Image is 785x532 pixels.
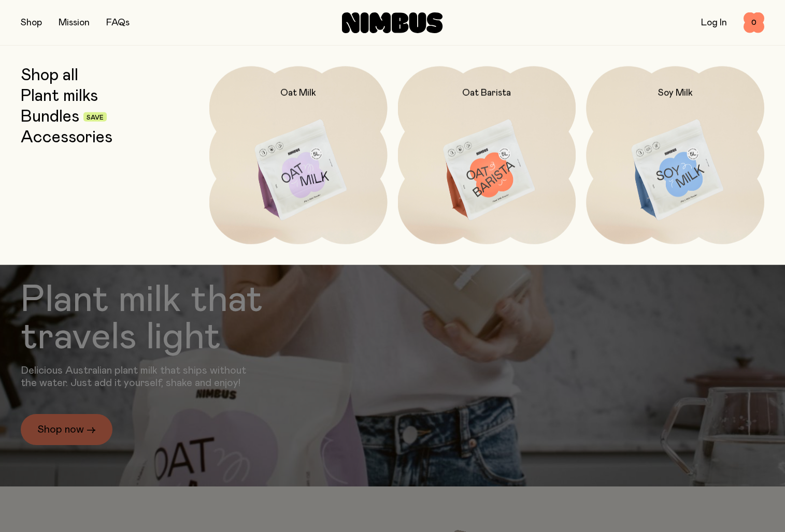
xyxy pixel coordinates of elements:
h2: Oat Milk [280,87,316,99]
a: FAQs [106,18,130,27]
button: 0 [744,12,764,33]
a: Bundles [21,108,79,126]
a: Mission [59,18,90,27]
a: Oat Milk [209,66,388,244]
a: Log In [701,18,727,27]
span: Save [87,114,104,121]
a: Soy Milk [586,66,764,244]
a: Shop all [21,66,78,85]
a: Accessories [21,128,112,147]
a: Oat Barista [398,66,576,244]
h2: Soy Milk [658,87,693,99]
a: Plant milks [21,87,98,106]
h2: Oat Barista [462,87,511,99]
